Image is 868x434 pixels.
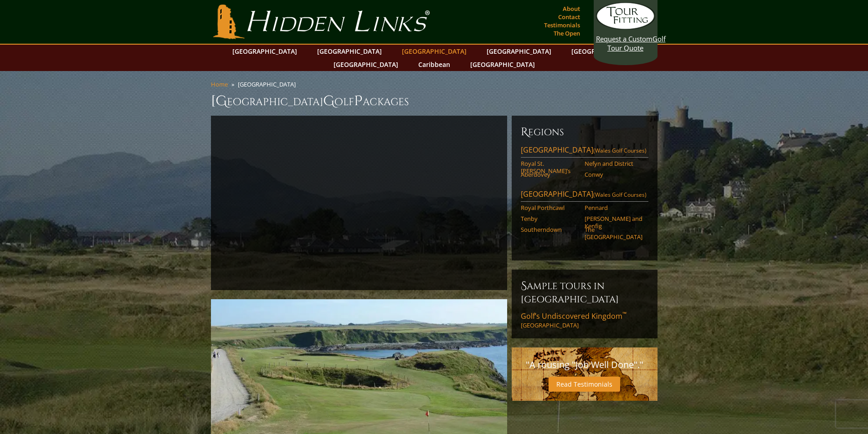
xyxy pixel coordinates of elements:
[521,311,648,329] a: Golf’s Undiscovered Kingdom™[GEOGRAPHIC_DATA]
[567,45,641,58] a: [GEOGRAPHIC_DATA]
[238,80,299,88] li: [GEOGRAPHIC_DATA]
[551,27,582,40] a: The Open
[585,160,642,167] a: Nefyn and District
[329,58,403,71] a: [GEOGRAPHIC_DATA]
[414,58,455,71] a: Caribbean
[521,226,579,233] a: Southerndown
[466,58,539,71] a: [GEOGRAPHIC_DATA]
[228,45,302,58] a: [GEOGRAPHIC_DATA]
[585,204,642,211] a: Pennard
[585,171,642,178] a: Conwy
[593,147,647,154] span: (Wales Golf Courses)
[354,92,363,110] span: P
[549,377,620,392] a: Read Testimonials
[220,125,498,281] iframe: Sir-Nick-on-Wales
[542,19,582,31] a: Testimonials
[211,92,657,110] h1: [GEOGRAPHIC_DATA] olf ackages
[521,357,648,373] p: "A rousing "Job Well Done"."
[521,171,579,178] a: Aberdovey
[596,2,655,52] a: Request a CustomGolf Tour Quote
[482,45,556,58] a: [GEOGRAPHIC_DATA]
[313,45,386,58] a: [GEOGRAPHIC_DATA]
[521,279,648,306] h6: Sample Tours in [GEOGRAPHIC_DATA]
[585,226,642,241] a: The [GEOGRAPHIC_DATA]
[560,2,582,15] a: About
[521,145,648,158] a: [GEOGRAPHIC_DATA](Wales Golf Courses)
[521,160,579,175] a: Royal St. [PERSON_NAME]’s
[521,125,648,139] h6: Regions
[397,45,471,58] a: [GEOGRAPHIC_DATA]
[596,34,652,43] span: Request a Custom
[521,311,627,321] span: Golf’s Undiscovered Kingdom
[585,215,642,230] a: [PERSON_NAME] and Kenfig
[593,191,647,199] span: (Wales Golf Courses)
[521,204,579,211] a: Royal Porthcawl
[211,80,228,88] a: Home
[323,92,334,110] span: G
[521,215,579,222] a: Tenby
[521,189,648,202] a: [GEOGRAPHIC_DATA](Wales Golf Courses)
[556,10,582,23] a: Contact
[622,310,627,318] sup: ™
